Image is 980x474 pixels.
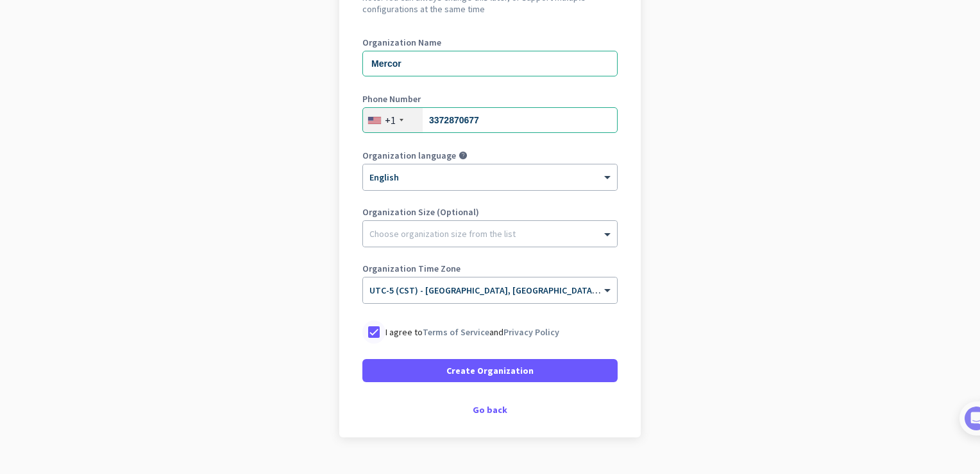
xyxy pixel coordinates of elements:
[385,326,559,338] p: I agree to and
[362,51,618,76] input: What is the name of your organization?
[362,264,618,273] label: Organization Time Zone
[503,326,559,338] a: Privacy Policy
[362,359,618,382] button: Create Organization
[362,405,618,414] div: Go back
[362,151,456,160] label: Organization language
[362,107,618,133] input: 201-555-0123
[459,151,468,160] i: help
[362,94,618,103] label: Phone Number
[446,364,534,377] span: Create Organization
[362,207,618,216] label: Organization Size (Optional)
[423,326,489,338] a: Terms of Service
[385,114,396,127] div: +1
[362,38,618,47] label: Organization Name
